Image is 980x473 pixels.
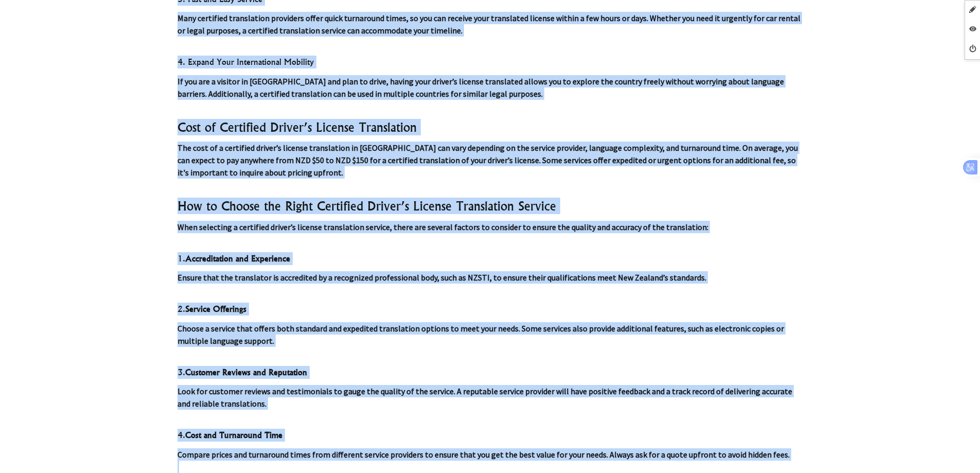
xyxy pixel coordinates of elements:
strong: When selecting a certified driver’s license translation service, there are several factors to con... [177,222,708,232]
h4: 1. [177,252,803,265]
strong: Customer Reviews and Reputation [185,367,307,377]
strong: If you are a visitor in [GEOGRAPHIC_DATA] and plan to drive, having your driver’s license transla... [177,76,784,99]
h4: 4. Expand Your International Mobility [177,56,803,68]
h3: How to Choose the Right Certified Driver’s License Translation Service [177,198,803,214]
h4: 4. [177,429,803,442]
strong: Accreditation and Experience [185,253,290,264]
strong: Service Offerings [185,304,246,314]
strong: Ensure that the translator is accredited by a recognized professional body, such as NZSTI, to ens... [177,272,706,283]
h4: 2. [177,303,803,316]
strong: Cost and Turnaround Time [185,430,282,440]
strong: The cost of a certified driver’s license translation in [GEOGRAPHIC_DATA] can vary depending on t... [177,143,798,178]
strong: Many certified translation providers offer quick turnaround times, so you can receive your transl... [177,13,800,36]
h3: Cost of Certified Driver’s License Translation [177,119,803,135]
strong: Choose a service that offers both standard and expedited translation options to meet your needs. ... [177,323,784,346]
strong: Look for customer reviews and testimonials to gauge the quality of the service. A reputable servi... [177,386,792,409]
h4: 3. [177,366,803,379]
